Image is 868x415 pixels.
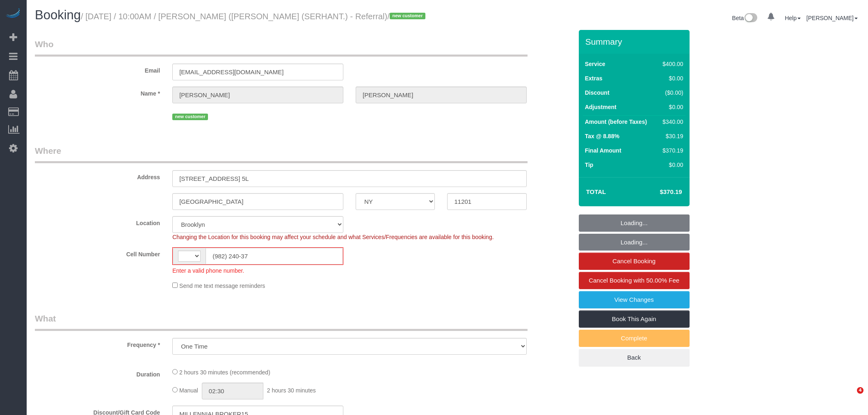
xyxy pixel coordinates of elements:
a: Cancel Booking [579,253,690,270]
label: Amount (before Taxes) [585,118,647,126]
span: Cancel Booking with 50.00% Fee [589,277,679,284]
label: Name * [29,87,166,98]
div: $400.00 [659,60,683,68]
div: $0.00 [659,161,683,169]
label: Tip [585,161,594,169]
label: Frequency * [29,338,166,349]
div: $30.19 [659,132,683,140]
input: First Name [172,87,343,103]
input: Cell Number [206,248,343,265]
label: Final Amount [585,146,621,155]
img: Automaid Logo [5,8,21,20]
a: Help [785,15,801,21]
div: $370.19 [659,146,683,155]
input: Zip Code [447,193,526,210]
a: [PERSON_NAME] [806,15,858,21]
a: View Changes [579,291,690,308]
strong: Total [586,188,606,195]
span: Booking [35,8,81,22]
a: Beta [732,15,758,21]
input: Last Name [356,87,527,103]
input: City [172,193,343,210]
div: $0.00 [659,103,683,111]
a: Book This Again [579,310,690,328]
span: 2 hours 30 minutes (recommended) [179,369,270,376]
label: Duration [29,367,166,379]
small: / [DATE] / 10:00AM / [PERSON_NAME] ([PERSON_NAME] (SERHANT.) - Referral) [81,12,428,21]
div: Enter a valid phone number. [172,265,343,275]
iframe: Intercom live chat [840,387,860,407]
label: Address [29,170,166,181]
label: Adjustment [585,103,617,111]
a: Cancel Booking with 50.00% Fee [579,272,690,289]
label: Email [29,64,166,75]
span: Changing the Location for this booking may affect your schedule and what Services/Frequencies are... [172,234,493,240]
span: new customer [390,13,425,19]
label: Service [585,60,605,68]
label: Location [29,216,166,227]
label: Cell Number [29,247,166,258]
label: Discount [585,89,610,97]
label: Extras [585,74,603,82]
legend: What [35,312,528,331]
h4: $370.19 [635,189,682,196]
input: Email [172,64,343,80]
legend: Where [35,145,528,163]
span: 2 hours 30 minutes [267,387,316,394]
div: ($0.00) [659,89,683,97]
span: Manual [179,387,198,394]
div: $0.00 [659,74,683,82]
span: / [387,12,428,21]
a: Back [579,349,690,366]
span: Send me text message reminders [179,283,265,289]
img: New interface [744,13,757,24]
span: 4 [857,387,863,394]
label: Tax @ 8.88% [585,132,619,140]
legend: Who [35,38,528,57]
div: $340.00 [659,118,683,126]
span: new customer [172,114,208,120]
h3: Summary [585,37,685,46]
